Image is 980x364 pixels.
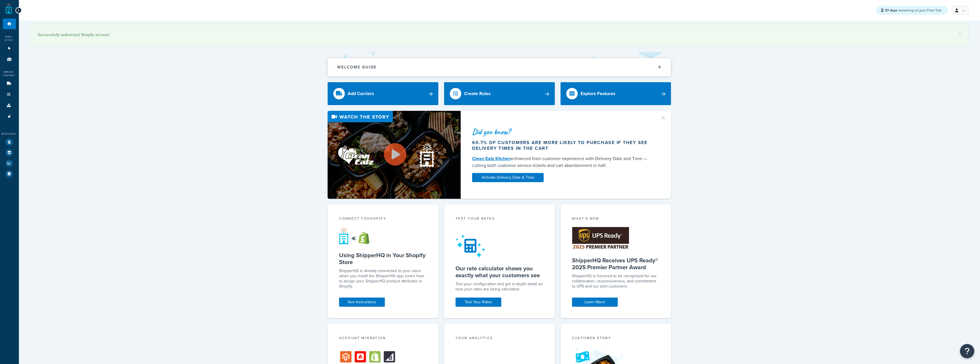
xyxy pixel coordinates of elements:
h5: Using ShipperHQ in Your Shopify Store [339,252,427,265]
a: See Instructions [339,298,385,307]
h2: Welcome Guide [337,65,377,69]
span: remaining on your Free Trial [885,8,941,13]
li: Websites [3,43,16,54]
strong: 57 days [885,8,897,13]
a: × [959,31,961,36]
div: What's New [572,216,660,223]
div: Successfully authorized Shopify account [38,31,961,39]
button: Welcome Guide [328,58,671,76]
li: Help Docs [3,169,16,179]
li: Boxes [3,100,16,111]
div: 60.7% of customers are more likely to purchase if they see delivery times in the cart [472,140,653,151]
img: connect-shq-shopify-9b9a8c5a.svg [339,227,375,245]
a: Add Carriers [328,82,438,105]
div: Did you know? [472,128,653,136]
li: Carriers [3,78,16,89]
div: Explore Features [581,90,615,98]
img: Video thumbnail [328,111,461,199]
div: Test your configuration and get in-depth detail on how your rates are being calculated. [456,282,543,292]
a: Create Rules [444,82,555,105]
div: Add Carriers [348,90,374,98]
li: Analytics [3,158,16,168]
h5: Our rate calculator shows you exactly what your customers see [456,265,543,279]
a: Explore Features [561,82,671,105]
div: Your Analytics [456,335,543,342]
a: Learn More [572,298,618,307]
li: Dashboard [3,19,16,29]
a: Test Your Rates [456,298,501,307]
div: Account Migration [339,335,427,342]
div: Create Rules [464,90,491,98]
li: Marketplace [3,147,16,158]
h5: ShipperHQ Receives UPS Ready® 2025 Premier Partner Award [572,257,660,271]
button: Open Resource Center [960,344,974,358]
p: ShipperHQ is already connected to your store when you install the ShipperHQ app. Learn how to ass... [339,268,427,289]
div: Customer Story [572,335,660,342]
a: Activate Delivery Date & Time [472,173,544,182]
li: Shipping Rules [3,89,16,100]
div: Connect to Shopify [339,216,427,223]
a: Clean Eatz Kitchen [472,155,511,162]
div: enhanced their customer experience with Delivery Date and Time — cutting both customer service ti... [472,155,653,169]
div: Test your rates [456,216,543,223]
p: ShipperHQ is honored to be recognized for our collaboration, responsiveness, and commitment to UP... [572,274,660,289]
li: Origins [3,54,16,65]
li: Test Your Rates [3,137,16,147]
li: Advanced Features [3,111,16,122]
